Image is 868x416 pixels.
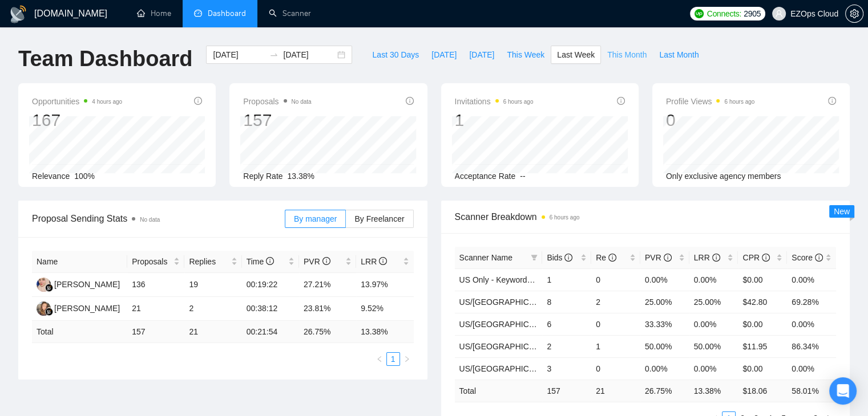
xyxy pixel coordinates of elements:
td: 8 [542,291,591,313]
button: [DATE] [463,46,500,64]
a: US/[GEOGRAPHIC_DATA] - AWS ($40) [459,320,601,329]
span: LRR [361,257,387,266]
td: 33.33% [640,313,689,335]
td: 1 [591,335,640,357]
span: to [269,50,278,59]
td: $0.00 [738,268,787,291]
td: 50.00% [640,335,689,357]
th: Name [32,251,127,273]
td: 13.97% [356,273,413,297]
time: 4 hours ago [92,99,122,105]
td: 2 [184,297,241,321]
span: Time [247,257,274,266]
td: 25.00% [689,291,738,313]
td: 19 [184,273,241,297]
a: US Only - Keywords ($55) [459,275,552,284]
td: Total [32,321,127,343]
a: AJ[PERSON_NAME] [37,279,120,288]
td: 21 [591,380,640,402]
td: 0.00% [640,357,689,380]
span: Proposals [243,95,311,108]
th: Proposals [127,251,184,273]
td: 50.00% [689,335,738,357]
td: 1 [542,268,591,291]
span: left [376,356,383,362]
span: dashboard [194,9,202,17]
td: $0.00 [738,313,787,335]
span: info-circle [608,254,616,262]
img: AJ [37,278,51,292]
span: This Month [607,48,647,61]
span: By Freelancer [354,214,404,223]
td: 21 [127,297,184,321]
td: 2 [591,291,640,313]
span: Last 30 Days [372,48,419,61]
button: right [400,352,414,366]
td: 0.00% [787,357,836,380]
span: By manager [294,214,337,223]
td: 2 [542,335,591,357]
span: LRR [694,253,720,262]
span: info-circle [194,97,202,105]
a: setting [845,9,863,18]
span: Connects: [707,7,741,20]
span: Dashboard [208,9,246,18]
td: 86.34% [787,335,836,357]
span: Scanner Name [459,253,512,262]
a: US/[GEOGRAPHIC_DATA] - AI (10k+) ($45) [459,364,616,373]
button: Last 30 Days [366,46,425,64]
span: info-circle [379,257,387,265]
span: Scanner Breakdown [455,210,837,224]
span: [DATE] [469,48,494,61]
span: This Week [507,48,544,61]
span: setting [846,9,863,18]
span: 100% [74,172,95,181]
span: CPR [742,253,769,262]
button: setting [845,5,863,23]
time: 6 hours ago [550,214,580,221]
div: 1 [455,109,534,131]
td: 27.21% [299,273,356,297]
td: 00:38:12 [242,297,299,321]
a: NK[PERSON_NAME] [37,303,120,312]
td: 26.75 % [299,321,356,343]
span: Proposals [132,255,171,268]
h1: Team Dashboard [18,46,192,72]
td: 0.00% [787,313,836,335]
div: 167 [32,109,122,131]
span: swap-right [269,50,278,59]
span: PVR [645,253,672,262]
td: 0 [591,268,640,291]
span: Relevance [32,172,70,181]
td: 136 [127,273,184,297]
span: No data [292,99,312,105]
span: [DATE] [431,48,457,61]
td: 9.52% [356,297,413,321]
span: info-circle [664,254,672,262]
td: 00:21:54 [242,321,299,343]
td: $42.80 [738,291,787,313]
span: info-circle [322,257,330,265]
span: info-circle [617,97,625,105]
span: Proposal Sending Stats [32,211,285,226]
button: This Week [500,46,551,64]
td: 6 [542,313,591,335]
span: No data [140,217,160,223]
a: US/[GEOGRAPHIC_DATA] - AWS ($45) [459,297,601,307]
td: 0.00% [689,313,738,335]
a: searchScanner [269,9,311,18]
span: info-circle [406,97,414,105]
input: End date [283,48,335,61]
li: 1 [386,352,400,366]
td: $11.95 [738,335,787,357]
button: left [373,352,386,366]
td: 25.00% [640,291,689,313]
span: Reply Rate [243,172,282,181]
td: 13.38 % [689,380,738,402]
td: 21 [184,321,241,343]
td: 0.00% [689,357,738,380]
th: Replies [184,251,241,273]
span: Opportunities [32,95,122,108]
span: Re [596,253,616,262]
div: [PERSON_NAME] [54,302,120,315]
